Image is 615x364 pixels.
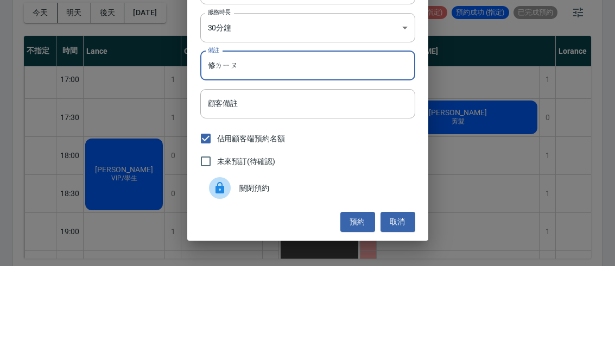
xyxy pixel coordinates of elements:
span: 關閉預約 [239,280,407,292]
button: 取消 [381,310,415,330]
button: 預約 [340,310,375,330]
label: 備註 [208,144,219,152]
label: 顧客電話 [208,29,234,37]
div: 30分鐘 [200,111,415,140]
label: 服務時長 [208,106,231,114]
span: 未來預訂(待確認) [217,254,276,265]
div: 關閉預約 [200,271,415,301]
label: 顧客姓名 [208,68,234,76]
span: 佔用顧客端預約名額 [217,231,286,242]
